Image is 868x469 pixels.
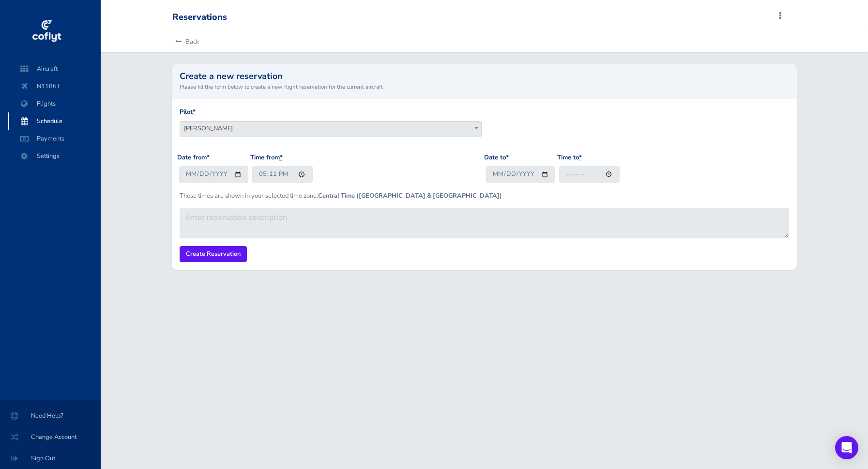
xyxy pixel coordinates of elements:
[180,72,789,80] h2: Create a new reservation
[17,95,91,112] span: Flights
[12,428,89,446] span: Change Account
[180,107,196,117] label: Pilot
[17,60,91,78] span: Aircraft
[835,436,858,459] div: Open Intercom Messenger
[250,153,283,163] label: Time from
[318,191,502,200] b: Central Time ([GEOGRAPHIC_DATA] & [GEOGRAPHIC_DATA])
[30,17,62,46] img: coflyt logo
[579,153,582,162] abbr: required
[180,122,481,135] span: Paolo Costa
[177,153,210,163] label: Date from
[180,191,789,201] p: These times are shown in your selected time zone:
[506,153,509,162] abbr: required
[484,153,509,163] label: Date to
[172,31,199,52] a: Back
[207,153,210,162] abbr: required
[17,130,91,147] span: Payments
[193,108,196,116] abbr: required
[280,153,283,162] abbr: required
[180,82,789,91] small: Please fill the form below to create a new flight reservation for the current aircraft
[557,153,582,163] label: Time to
[172,12,227,23] div: Reservations
[12,450,89,467] span: Sign Out
[180,121,482,137] span: Paolo Costa
[12,407,89,424] span: Need Help?
[17,147,91,165] span: Settings
[180,246,247,262] input: Create Reservation
[17,112,91,130] span: Schedule
[17,78,91,95] span: N1186T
